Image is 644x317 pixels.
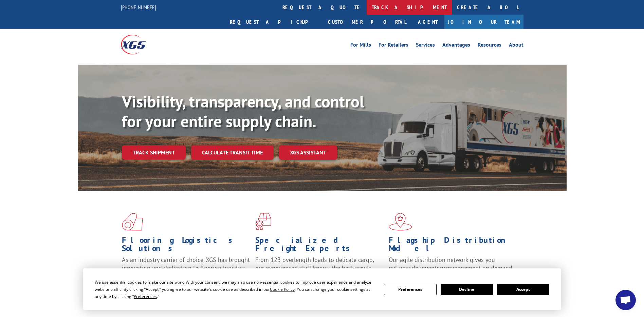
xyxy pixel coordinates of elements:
[389,256,514,272] span: Our agile distribution network gives you nationwide inventory management on demand.
[389,236,517,256] h1: Flagship Distribution Model
[121,4,156,11] a: [PHONE_NUMBER]
[384,284,436,295] button: Preferences
[255,256,384,286] p: From 123 overlength loads to delicate cargo, our experienced staff knows the best way to move you...
[191,145,274,160] a: Calculate transit time
[122,236,250,256] h1: Flooring Logistics Solutions
[255,213,271,231] img: xgs-icon-focused-on-flooring-red
[442,42,470,50] a: Advantages
[509,42,523,50] a: About
[134,294,157,299] span: Preferences
[497,284,549,295] button: Accept
[411,15,444,29] a: Agent
[615,290,636,310] div: Open chat
[122,256,250,280] span: As an industry carrier of choice, XGS has brought innovation and dedication to flooring logistics...
[350,42,371,50] a: For Mills
[416,42,435,50] a: Services
[441,284,493,295] button: Decline
[270,286,295,292] span: Cookie Policy
[95,279,376,300] div: We use essential cookies to make our site work. With your consent, we may also use non-essential ...
[379,42,408,50] a: For Retailers
[444,15,523,29] a: Join Our Team
[122,91,364,132] b: Visibility, transparency, and control for your entire supply chain.
[255,236,384,256] h1: Specialized Freight Experts
[389,213,412,231] img: xgs-icon-flagship-distribution-model-red
[323,15,411,29] a: Customer Portal
[83,268,561,310] div: Cookie Consent Prompt
[279,145,337,160] a: XGS ASSISTANT
[478,42,501,50] a: Resources
[225,15,323,29] a: Request a pickup
[122,145,186,160] a: Track shipment
[122,213,143,231] img: xgs-icon-total-supply-chain-intelligence-red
